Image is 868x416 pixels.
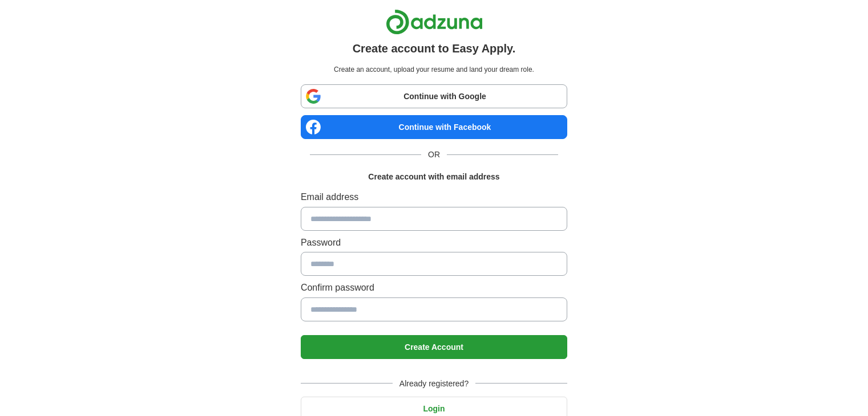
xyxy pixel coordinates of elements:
span: Already registered? [393,377,475,390]
h1: Create account to Easy Apply. [353,39,516,58]
a: Continue with Facebook [301,115,567,139]
img: Adzuna logo [386,9,483,35]
label: Email address [301,190,567,205]
button: Create Account [301,335,567,359]
label: Confirm password [301,280,567,295]
h1: Create account with email address [368,170,499,183]
label: Password [301,235,567,250]
p: Create an account, upload your resume and land your dream role. [303,64,565,75]
a: Continue with Google [301,84,567,108]
a: Login [301,404,567,413]
span: OR [421,148,447,161]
